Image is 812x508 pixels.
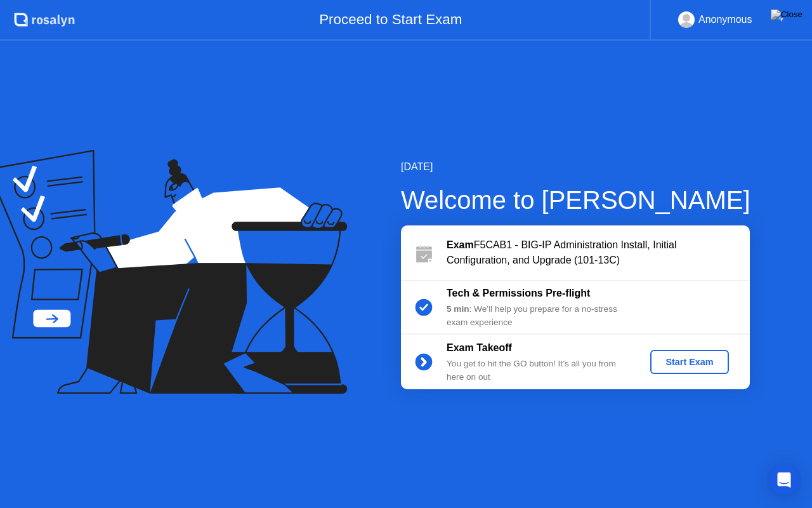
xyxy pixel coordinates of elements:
[401,181,750,219] div: Welcome to [PERSON_NAME]
[447,239,474,250] b: Exam
[401,159,750,175] div: [DATE]
[447,303,629,329] div: : We’ll help you prepare for a no-stress exam experience
[447,358,629,384] div: You get to hit the GO button! It’s all you from here on out
[650,350,728,374] button: Start Exam
[698,11,752,28] div: Anonymous
[655,357,723,367] div: Start Exam
[769,465,799,495] div: Open Intercom Messenger
[771,10,802,20] img: Close
[447,304,469,314] b: 5 min
[447,342,512,353] b: Exam Takeoff
[447,237,750,268] div: F5CAB1 - BIG-IP Administration Install, Initial Configuration, and Upgrade (101-13C)
[447,288,590,298] b: Tech & Permissions Pre-flight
